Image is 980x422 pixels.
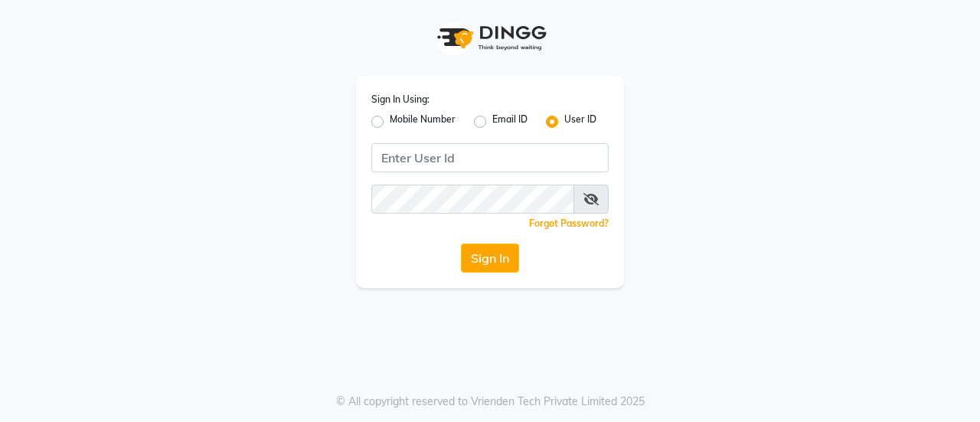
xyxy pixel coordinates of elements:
label: Mobile Number [390,113,456,131]
button: Sign In [461,244,519,273]
label: Email ID [492,113,528,131]
input: Username [371,185,574,214]
img: logo1.svg [429,15,551,61]
a: Forgot Password? [529,218,609,229]
label: User ID [564,113,596,131]
label: Sign In Using: [371,93,430,106]
input: Username [371,143,609,172]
